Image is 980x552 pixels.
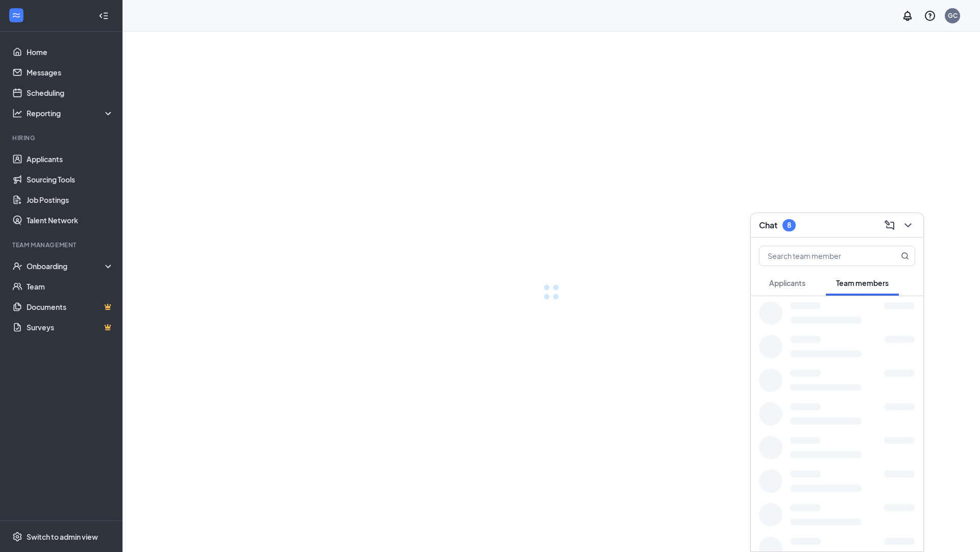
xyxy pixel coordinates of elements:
[902,219,914,231] svg: ChevronDown
[787,221,791,229] div: 8
[12,261,22,271] svg: UserCheck
[901,10,914,22] svg: Notifications
[27,317,114,337] a: SurveysCrown
[948,11,958,20] div: GC
[27,276,114,297] a: Team
[27,532,98,542] div: Switch to admin view
[27,210,114,230] a: Talent Network
[27,190,114,210] a: Job Postings
[27,297,114,317] a: DocumentsCrown
[27,149,114,169] a: Applicants
[27,42,114,62] a: Home
[924,10,936,22] svg: QuestionInfo
[27,83,114,103] a: Scheduling
[759,246,880,266] input: Search team member
[901,252,909,260] svg: MagnifyingGlass
[836,278,889,287] span: Team members
[759,220,777,231] h3: Chat
[12,241,112,249] div: Team Management
[27,108,114,118] div: Reporting
[12,134,112,142] div: Hiring
[27,261,114,271] div: Onboarding
[769,278,805,287] span: Applicants
[11,10,21,20] svg: WorkstreamLogo
[99,11,109,21] svg: Collapse
[899,217,915,233] button: ChevronDown
[27,169,114,190] a: Sourcing Tools
[27,62,114,83] a: Messages
[12,532,22,542] svg: Settings
[880,217,897,233] button: ComposeMessage
[12,108,22,118] svg: Analysis
[884,219,896,231] svg: ComposeMessage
